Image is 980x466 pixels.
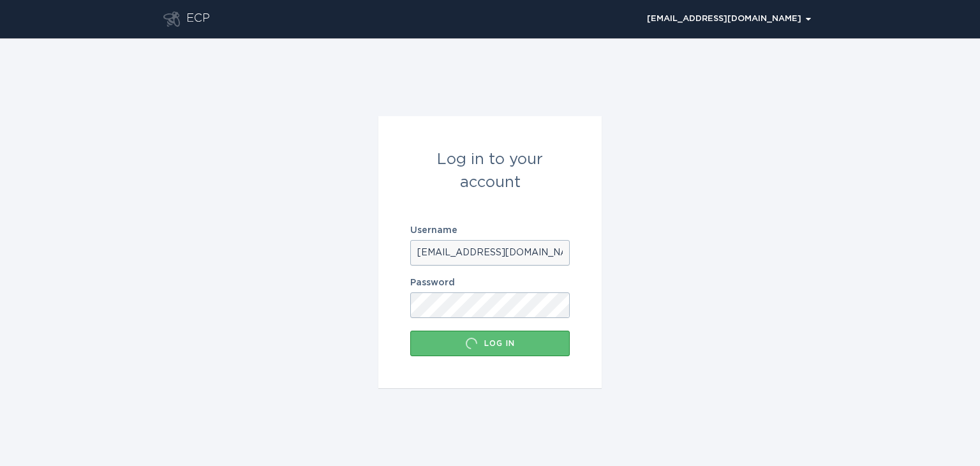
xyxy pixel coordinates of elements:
[641,10,817,29] div: Popover menu
[465,337,478,350] div: Loading
[647,15,811,23] div: [EMAIL_ADDRESS][DOMAIN_NAME]
[186,11,210,27] div: ECP
[410,331,570,356] button: Log in
[641,10,817,29] button: Open user account details
[410,278,570,287] label: Password
[163,11,180,27] button: Go to dashboard
[410,226,570,235] label: Username
[410,148,570,194] div: Log in to your account
[417,337,563,350] div: Log in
